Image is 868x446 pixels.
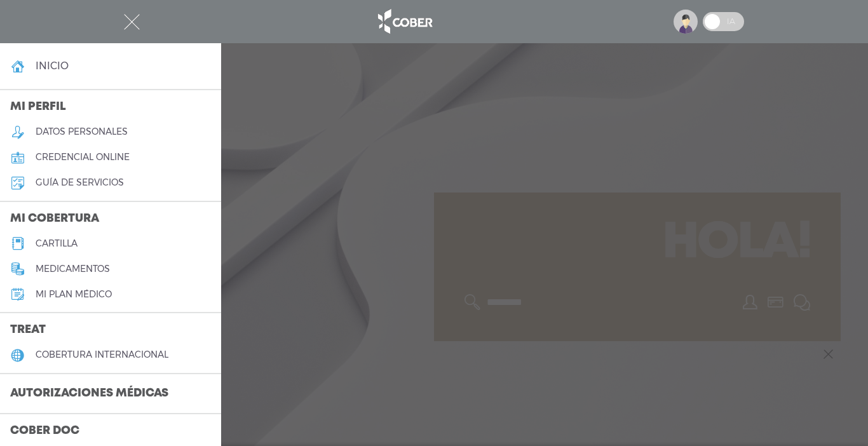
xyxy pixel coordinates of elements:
h5: guía de servicios [36,177,124,188]
h4: inicio [36,60,69,72]
h5: credencial online [36,152,130,163]
h5: medicamentos [36,264,110,274]
img: profile-placeholder.svg [674,10,698,34]
h5: cobertura internacional [36,349,168,360]
h5: cartilla [36,238,78,249]
h5: datos personales [36,126,128,137]
img: Cober_menu-close-white.svg [124,14,140,30]
img: logo_cober_home-white.png [371,6,438,37]
h5: Mi plan médico [36,289,112,300]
